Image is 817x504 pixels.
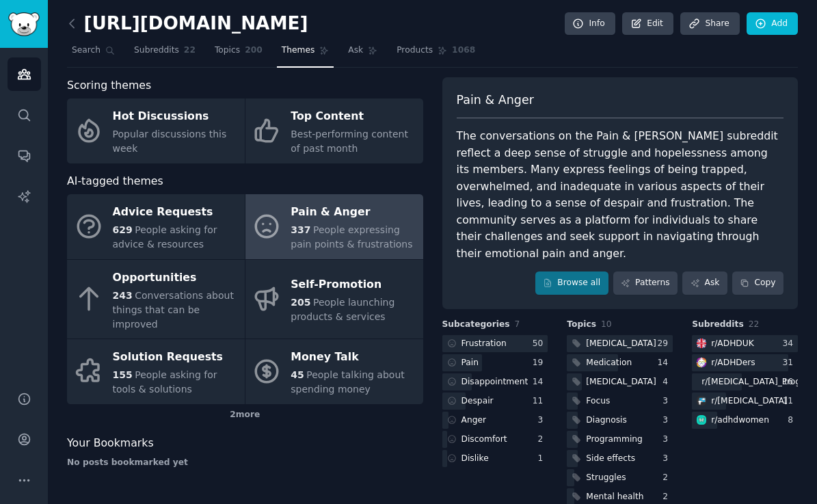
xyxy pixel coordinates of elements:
[291,129,408,154] span: Best-performing content of past month
[692,354,798,371] a: ADHDersr/ADHDers31
[442,450,548,467] a: Dislike1
[113,106,238,128] div: Hot Discussions
[538,414,548,427] div: 3
[245,194,423,259] a: Pain & Anger337People expressing pain points & frustrations
[692,319,744,331] span: Subreddits
[67,40,120,68] a: Search
[586,472,626,484] div: Struggles
[586,434,643,446] div: Programming
[692,412,798,429] a: adhdwomenr/adhdwomen8
[67,13,308,35] h2: [URL][DOMAIN_NAME]
[747,12,798,36] a: Add
[658,357,673,369] div: 14
[533,395,548,408] div: 11
[134,44,179,57] span: Subreddits
[782,376,798,388] div: 16
[67,173,163,190] span: AI-tagged themes
[442,431,548,448] a: Discomfort2
[697,396,706,406] img: ADHD
[291,297,310,308] span: 205
[533,376,548,388] div: 14
[343,40,382,68] a: Ask
[567,354,673,371] a: Medication14
[533,338,548,350] div: 50
[567,393,673,410] a: Focus3
[291,369,304,380] span: 45
[662,491,673,503] div: 2
[586,453,635,465] div: Side effects
[67,260,245,339] a: Opportunities243Conversations about things that can be improved
[245,339,423,404] a: Money Talk45People talking about spending money
[711,357,755,369] div: r/ ADHDers
[72,44,101,57] span: Search
[658,338,673,350] div: 29
[210,40,267,68] a: Topics200
[697,339,706,348] img: ADHDUK
[749,319,760,329] span: 22
[662,453,673,465] div: 3
[291,274,416,296] div: Self-Promotion
[782,395,798,408] div: 11
[184,44,196,57] span: 22
[442,412,548,429] a: Anger3
[348,44,363,57] span: Ask
[586,338,656,350] div: [MEDICAL_DATA]
[461,434,507,446] div: Discomfort
[461,414,487,427] div: Anger
[461,357,479,369] div: Pain
[567,431,673,448] a: Programming3
[662,414,673,427] div: 3
[535,271,608,295] a: Browse all
[245,44,263,57] span: 200
[282,44,315,57] span: Themes
[113,290,234,330] span: Conversations about things that can be improved
[567,469,673,486] a: Struggles2
[567,373,673,390] a: [MEDICAL_DATA]4
[291,106,416,128] div: Top Content
[245,260,423,339] a: Self-Promotion205People launching products & services
[457,92,534,109] span: Pain & Anger
[567,335,673,352] a: [MEDICAL_DATA]29
[567,412,673,429] a: Diagnosis3
[782,357,798,369] div: 31
[392,40,480,68] a: Products1068
[291,347,416,369] div: Money Talk
[711,414,769,427] div: r/ adhdwomen
[67,457,423,469] div: No posts bookmarked yet
[711,395,788,408] div: r/ [MEDICAL_DATA]
[442,335,548,352] a: Frustration50
[461,376,528,388] div: Disappointment
[662,395,673,408] div: 3
[567,319,596,331] span: Topics
[538,434,548,446] div: 2
[662,472,673,484] div: 2
[291,224,412,250] span: People expressing pain points & frustrations
[67,435,154,452] span: Your Bookmarks
[113,202,238,224] div: Advice Requests
[586,491,643,503] div: Mental health
[788,414,798,427] div: 8
[67,339,245,404] a: Solution Requests155People asking for tools & solutions
[442,319,510,331] span: Subcategories
[565,12,615,36] a: Info
[711,338,754,350] div: r/ ADHDUK
[442,373,548,390] a: Disappointment14
[515,319,520,329] span: 7
[461,338,507,350] div: Frustration
[442,393,548,410] a: Despair11
[586,376,656,388] div: [MEDICAL_DATA]
[277,40,334,68] a: Themes
[586,357,632,369] div: Medication
[538,453,548,465] div: 1
[113,347,238,369] div: Solution Requests
[682,271,727,295] a: Ask
[680,12,739,36] a: Share
[692,373,798,390] a: r/[MEDICAL_DATA]_Programmers16
[245,98,423,163] a: Top ContentBest-performing content of past month
[457,128,784,262] div: The conversations on the Pain & [PERSON_NAME] subreddit reflect a deep sense of struggle and hope...
[67,404,423,426] div: 2 more
[67,77,151,94] span: Scoring themes
[692,393,798,410] a: ADHDr/[MEDICAL_DATA]11
[67,194,245,259] a: Advice Requests629People asking for advice & resources
[8,12,40,36] img: GummySearch logo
